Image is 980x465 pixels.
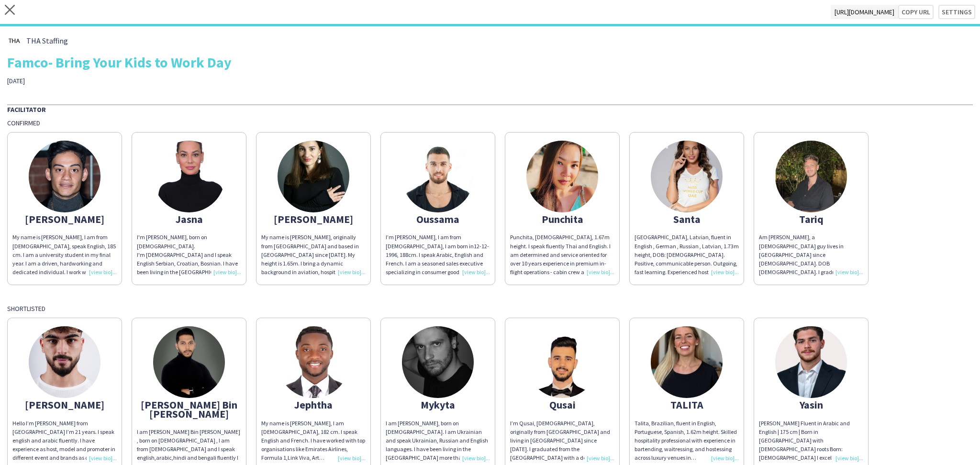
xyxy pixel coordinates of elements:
div: Qusai [510,400,614,409]
div: Talita, Brazilian, fluent in English, Portuguese, Spanish, 1.62m height. Skilled hospitality prof... [635,419,739,463]
div: [PERSON_NAME] [12,400,117,409]
div: Jephtha [261,400,366,409]
img: thumb-68c942ab34c2e.jpg [651,326,723,398]
div: Jasna [137,215,241,223]
div: My name is [PERSON_NAME], originally from [GEOGRAPHIC_DATA] and based in [GEOGRAPHIC_DATA] since ... [261,233,366,277]
div: [PERSON_NAME] [261,215,366,223]
div: [PERSON_NAME] [12,215,117,223]
div: Santa [635,215,739,223]
img: thumb-6509c55700b7f.jpeg [29,326,100,398]
div: Oussama [386,215,490,223]
img: thumb-689e97d6ba457.jpeg [775,326,847,398]
div: Tariq [759,215,863,223]
img: thumb-ea862859-c545-4441-88d3-c89daca9f7f7.jpg [278,141,349,212]
div: I’m Qusai, [DEMOGRAPHIC_DATA], originally from [GEOGRAPHIC_DATA] and living in [GEOGRAPHIC_DATA] ... [510,419,614,463]
div: Mykyta [386,400,490,409]
img: thumb-e4a1a6b8-740d-4bee-8365-1351e942e6cd.jpg [526,326,598,398]
div: I’m [PERSON_NAME], I am from [DEMOGRAPHIC_DATA], I am born in12-12-1996, 188cm. I speak Arabic, E... [386,233,490,277]
img: thumb-66966a45b4967.jpeg [402,141,474,212]
div: [PERSON_NAME] Bin [PERSON_NAME] [137,400,241,418]
div: Shortlisted [7,304,973,313]
div: TALITA [635,400,739,409]
div: Confirmed [7,119,973,127]
span: [URL][DOMAIN_NAME] [831,5,898,19]
div: [PERSON_NAME] Fluent in Arabic and English | 175 cm | Born in [GEOGRAPHIC_DATA] with [DEMOGRAPHIC... [759,419,863,463]
button: Settings [938,5,975,19]
div: Punchita [510,215,614,223]
img: thumb-63d0164d2fa80.jpg [651,141,723,212]
div: Famco- Bring Your Kids to Work Day [7,55,973,69]
div: Facilitator [7,104,973,114]
img: thumb-0b1c4840-441c-4cf7-bc0f-fa59e8b685e2..jpg [7,33,22,48]
div: Am [PERSON_NAME], a [DEMOGRAPHIC_DATA] guy lives in [GEOGRAPHIC_DATA] since [DEMOGRAPHIC_DATA]. D... [759,233,863,277]
div: Yasin [759,400,863,409]
img: thumb-168251356764491e9fe6a07.jpg [526,141,598,212]
img: thumb-6701806445a50.jpg [278,326,349,398]
div: My name is [PERSON_NAME], I am from [DEMOGRAPHIC_DATA], speak English, 185 cm. I am a university ... [12,233,117,277]
img: thumb-68d4f983c2ed8.jpeg [775,141,847,212]
span: THA Staffing [26,36,68,45]
span: I'm [PERSON_NAME], born on [DEMOGRAPHIC_DATA]. I'm [DEMOGRAPHIC_DATA] and I speak English Serbian... [137,233,240,363]
button: Copy url [898,5,934,19]
div: Hello I’m [PERSON_NAME] from [GEOGRAPHIC_DATA] I’m 21 years. I speak english and arabic fluently.... [12,419,117,463]
div: My name is [PERSON_NAME], I am [DEMOGRAPHIC_DATA], 182 cm. I speak English and French. I have wor... [261,419,366,463]
div: [GEOGRAPHIC_DATA], Latvian, fluent in English , German , Russian , Latvian, 1.73m height, DOB: [D... [635,233,739,277]
img: thumb-6553e9e31a458.jpg [29,141,100,212]
div: [DATE] [7,77,345,85]
img: thumb-624cad2448fdd.jpg [402,326,474,398]
img: thumb-5f283eb966922.jpg [153,141,225,212]
div: Punchita, [DEMOGRAPHIC_DATA], 1.67m height. I speak fluently Thai and English. I am determined an... [510,233,614,277]
img: thumb-67755c6606872.jpeg [153,326,225,398]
